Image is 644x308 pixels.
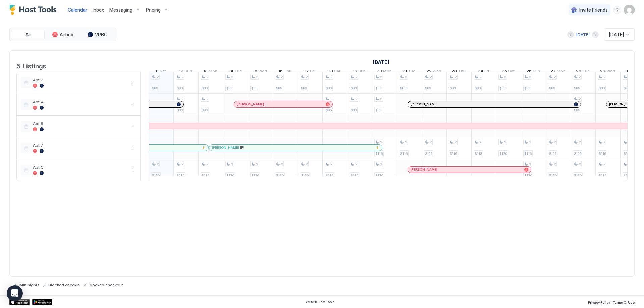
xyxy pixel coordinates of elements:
span: 2 [579,75,581,79]
span: $130 [549,173,557,178]
span: 2 [355,75,357,79]
span: Blocked checkout [89,282,123,287]
span: 2 [330,97,332,101]
span: 2 [405,140,407,144]
a: October 20, 2025 [375,67,393,77]
span: Sat [160,68,166,75]
span: $83 [450,86,456,90]
span: Thu [458,68,466,75]
span: $83 [574,86,580,90]
span: Wed [258,68,267,75]
span: [PERSON_NAME] [237,102,264,106]
div: menu [128,79,136,87]
a: October 15, 2025 [251,67,269,77]
div: App Store [9,299,30,305]
div: menu [128,166,136,174]
span: 27 [550,68,556,75]
span: 30 [625,68,631,75]
span: 18 [329,68,333,75]
span: 29 [600,68,605,75]
span: $130 [524,173,532,178]
span: [PERSON_NAME] [411,167,438,172]
span: $116 [574,151,581,156]
span: Mon [209,68,217,75]
span: 2 [181,75,183,79]
span: 2 [529,75,531,79]
span: 2 [529,162,531,166]
a: Google Play Store [32,299,52,305]
span: 2 [157,162,159,166]
span: $130 [202,173,209,178]
div: menu [128,144,136,152]
span: 2 [430,140,432,144]
button: All [11,30,45,39]
span: [PERSON_NAME] [411,102,438,106]
span: Tue [234,68,242,75]
span: $130 [624,173,631,178]
span: 13 [203,68,208,75]
span: Calendar [68,7,87,13]
span: 2 [256,75,258,79]
span: 2 [330,162,332,166]
button: More options [128,122,136,130]
span: $116 [425,151,432,156]
div: User profile [624,5,635,15]
span: $130 [351,173,358,178]
span: 15 [253,68,257,75]
span: 2 [330,75,332,79]
span: $130 [276,173,284,178]
span: 14 [229,68,233,75]
span: 2 [355,97,357,101]
a: October 18, 2025 [327,67,342,77]
span: Inbox [93,7,104,13]
span: 2 [306,162,308,166]
a: October 11, 2025 [154,67,168,77]
span: 22 [426,68,432,75]
span: 2 [504,75,506,79]
a: October 29, 2025 [598,67,617,77]
span: $83 [152,86,158,90]
span: 16 [278,68,283,75]
span: 2 [479,75,481,79]
a: October 27, 2025 [549,67,567,77]
button: More options [128,144,136,152]
span: 2 [206,97,208,101]
span: 2 [430,75,432,79]
span: Sun [184,68,192,75]
a: Inbox [93,6,104,13]
div: menu [128,101,136,109]
span: 2 [603,162,605,166]
a: October 24, 2025 [476,67,491,77]
span: $83 [400,86,406,90]
span: 26 [526,68,532,75]
button: More options [128,79,136,87]
span: $83 [574,108,580,112]
span: Wed [606,68,615,75]
a: Calendar [68,6,87,13]
span: [PERSON_NAME] [212,145,239,150]
span: $130 [226,173,234,178]
a: October 30, 2025 [624,67,641,77]
a: October 19, 2025 [351,67,367,77]
span: 2 [554,162,556,166]
span: Apt 4 [33,99,125,104]
span: Apt 7 [33,143,125,148]
span: $83 [475,86,481,90]
a: October 13, 2025 [202,67,219,77]
a: October 25, 2025 [500,67,516,77]
span: 2 [306,75,308,79]
span: 2 [579,140,581,144]
button: [DATE] [575,30,591,39]
span: $83 [177,86,183,90]
button: Airbnb [46,30,79,39]
span: VRBO [95,32,108,38]
span: 2 [579,97,581,101]
span: $116 [549,151,556,156]
span: $120 [499,151,507,156]
span: $130 [301,173,309,178]
span: 2 [256,162,258,166]
span: $83 [351,86,357,90]
span: 2 [554,75,556,79]
a: October 16, 2025 [277,67,293,77]
span: $116 [524,151,532,156]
